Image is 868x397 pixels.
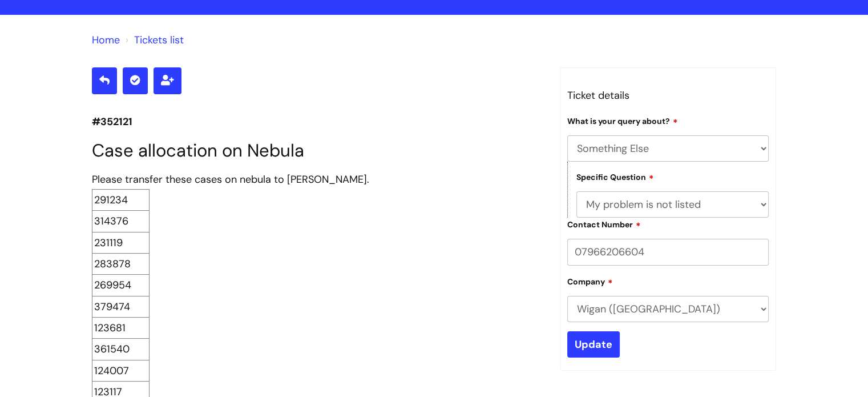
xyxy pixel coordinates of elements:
label: Company [567,275,613,287]
a: Tickets list [134,33,184,47]
td: 124007 [92,360,149,381]
input: Update [567,331,620,358]
li: Solution home [92,31,120,49]
li: Tickets list [123,31,184,49]
td: 123681 [92,318,149,339]
td: 361540 [92,339,149,360]
td: 291234 [92,189,149,210]
label: Specific Question [576,171,654,182]
p: #352121 [92,113,543,131]
td: 283878 [92,253,149,274]
h3: Ticket details [567,86,769,105]
td: 269954 [92,275,149,296]
td: 379474 [92,296,149,317]
h1: Case allocation on Nebula [92,140,543,161]
td: 231119 [92,232,149,253]
a: Home [92,33,120,47]
label: What is your query about? [567,115,678,126]
label: Contact Number [567,218,641,230]
td: 314376 [92,211,149,232]
div: Please transfer these cases on nebula to [PERSON_NAME]. [92,170,543,189]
